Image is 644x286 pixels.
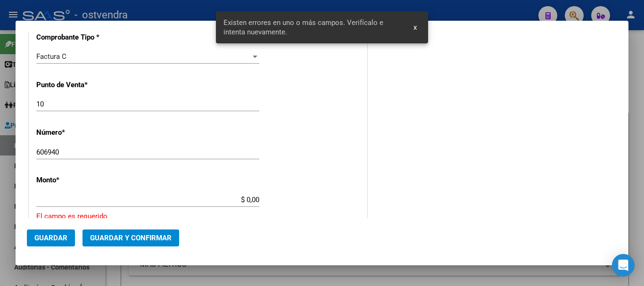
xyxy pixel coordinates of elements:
p: Monto [36,175,133,186]
span: Existen errores en uno o más campos. Verifícalo e intenta nuevamente. [223,18,403,37]
div: Open Intercom Messenger [612,254,635,277]
button: Guardar y Confirmar [83,229,179,246]
button: Guardar [27,229,75,246]
span: Factura C [36,52,66,61]
span: Guardar [34,234,67,242]
span: x [413,23,417,32]
p: Número [36,127,133,138]
button: x [406,19,424,36]
p: El campo es requerido [36,211,360,222]
p: Punto de Venta [36,80,133,90]
span: Guardar y Confirmar [90,234,172,242]
p: Comprobante Tipo * [36,32,133,43]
